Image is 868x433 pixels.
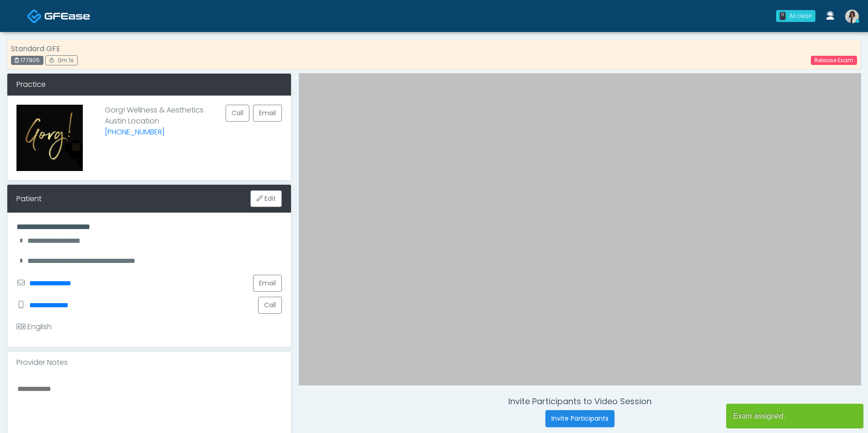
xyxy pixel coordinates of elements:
[105,105,204,164] p: Gorg! Wellness & Aesthetics Austin Location
[16,321,52,332] div: English
[789,12,812,20] div: All clear!
[845,10,859,23] img: Rachael Hunt
[7,352,291,374] div: Provider Notes
[16,105,83,171] img: Provider image
[299,396,861,406] h4: Invite Participants to Video Session
[726,404,863,428] article: Exam assigned.
[58,56,74,64] span: 0m 1s
[27,9,42,24] img: Docovia
[27,1,90,31] a: Docovia
[545,410,615,427] button: Invite Participants
[7,74,291,96] div: Practice
[253,105,282,122] a: Email
[105,127,165,137] a: [PHONE_NUMBER]
[250,190,282,207] button: Edit
[258,297,282,314] button: Call
[253,275,282,292] a: Email
[11,43,60,54] strong: Standard GFE
[771,6,821,26] a: 0 All clear!
[11,56,43,65] div: 177905
[811,56,857,65] a: Release Exam
[780,12,786,20] div: 0
[44,11,90,21] img: Docovia
[16,193,42,204] div: Patient
[226,105,249,122] button: Call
